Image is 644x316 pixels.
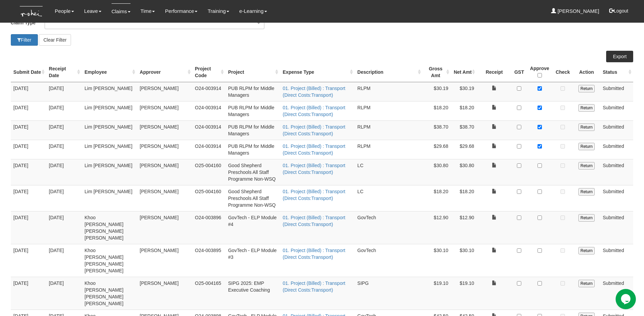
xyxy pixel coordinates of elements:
[355,159,423,185] td: LC
[355,277,423,310] td: SIPG
[82,244,137,277] td: Khoo [PERSON_NAME] [PERSON_NAME] [PERSON_NAME]
[573,62,600,82] th: Action
[84,3,101,19] a: Leave
[208,3,229,19] a: Training
[604,3,633,19] button: Logout
[355,120,423,140] td: RLPM
[46,62,82,82] th: Receipt Date : activate to sort column ascending
[112,3,130,19] a: Claims
[578,214,595,222] input: Return
[423,277,451,310] td: $19.10
[192,159,225,185] td: O25-004160
[82,62,137,82] th: Employee : activate to sort column ascending
[46,101,82,120] td: [DATE]
[82,277,137,310] td: Khoo [PERSON_NAME] [PERSON_NAME] [PERSON_NAME]
[578,143,595,150] input: Return
[355,140,423,159] td: RLPM
[11,277,46,310] td: [DATE]
[283,124,345,136] a: 01. Project (Billed) : Transport (Direct Costs:Transport)
[578,247,595,254] input: Return
[511,62,527,82] th: GST
[82,140,137,159] td: Lim [PERSON_NAME]
[82,211,137,244] td: Khoo [PERSON_NAME] [PERSON_NAME] [PERSON_NAME]
[355,185,423,211] td: LC
[600,101,634,120] td: Submitted
[283,86,345,98] a: 01. Project (Billed) : Transport (Direct Costs:Transport)
[355,211,423,244] td: GovTech
[283,280,345,293] a: 01. Project (Billed) : Transport (Direct Costs:Transport)
[355,82,423,101] td: RLPM
[423,120,451,140] td: $38.70
[192,211,225,244] td: O24-003896
[600,244,634,277] td: Submitted
[600,140,634,159] td: Submitted
[283,248,345,260] a: 01. Project (Billed) : Transport (Direct Costs:Transport)
[82,185,137,211] td: Lim [PERSON_NAME]
[355,244,423,277] td: GovTech
[82,159,137,185] td: Lim [PERSON_NAME]
[600,159,634,185] td: Submitted
[11,82,46,101] td: [DATE]
[141,3,155,19] a: Time
[46,82,82,101] td: [DATE]
[225,82,280,101] td: PUB RLPM for Middle Managers
[82,101,137,120] td: Lim [PERSON_NAME]
[578,162,595,170] input: Return
[11,62,46,82] th: Submit Date : activate to sort column ascending
[225,277,280,310] td: SIPG 2025: EMP Executive Coaching
[451,101,477,120] td: $18.20
[600,82,634,101] td: Submitted
[225,244,280,277] td: GovTech - ELP Module #3
[137,101,192,120] td: [PERSON_NAME]
[600,120,634,140] td: Submitted
[39,34,71,46] button: Clear Filter
[552,62,573,82] th: Check
[280,62,355,82] th: Expense Type : activate to sort column ascending
[600,185,634,211] td: Submitted
[46,140,82,159] td: [DATE]
[423,211,451,244] td: $12.90
[11,185,46,211] td: [DATE]
[137,185,192,211] td: [PERSON_NAME]
[600,211,634,244] td: Submitted
[578,188,595,196] input: Return
[137,277,192,310] td: [PERSON_NAME]
[137,211,192,244] td: [PERSON_NAME]
[46,120,82,140] td: [DATE]
[451,159,477,185] td: $30.80
[606,51,633,62] a: Export
[451,244,477,277] td: $30.10
[137,159,192,185] td: [PERSON_NAME]
[192,140,225,159] td: O24-003914
[225,140,280,159] td: PUB RLPM for Middle Managers
[423,140,451,159] td: $29.68
[423,62,451,82] th: Gross Amt : activate to sort column ascending
[46,159,82,185] td: [DATE]
[46,211,82,244] td: [DATE]
[46,185,82,211] td: [DATE]
[600,62,634,82] th: Status : activate to sort column ascending
[578,123,595,131] input: Return
[451,120,477,140] td: $38.70
[423,82,451,101] td: $30.19
[451,62,477,82] th: Net Amt : activate to sort column ascending
[46,277,82,310] td: [DATE]
[225,211,280,244] td: GovTech - ELP Module #4
[192,244,225,277] td: O24-003895
[239,3,267,19] a: e-Learning
[46,244,82,277] td: [DATE]
[82,82,137,101] td: Lim [PERSON_NAME]
[11,140,46,159] td: [DATE]
[137,120,192,140] td: [PERSON_NAME]
[11,120,46,140] td: [DATE]
[192,120,225,140] td: O24-003914
[11,34,38,46] button: Filter
[616,289,637,309] iframe: chat widget
[11,211,46,244] td: [DATE]
[192,185,225,211] td: O25-004160
[283,189,345,201] a: 01. Project (Billed) : Transport (Direct Costs:Transport)
[423,159,451,185] td: $30.80
[137,244,192,277] td: [PERSON_NAME]
[451,82,477,101] td: $30.19
[578,85,595,92] input: Return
